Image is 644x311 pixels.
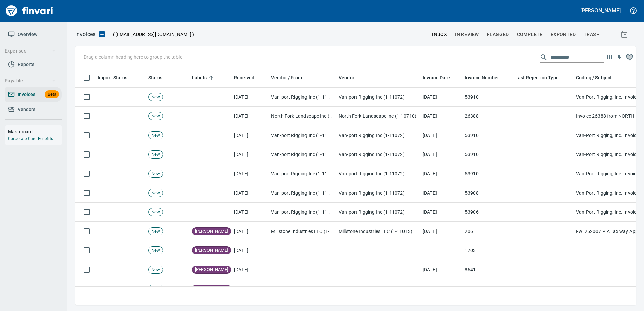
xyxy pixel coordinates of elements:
span: Invoice Number [465,74,499,82]
span: New [149,286,163,292]
span: Last Rejection Type [515,74,568,82]
td: 53906 [462,203,513,222]
td: 53908 [462,183,513,203]
td: [DATE] [420,222,462,241]
a: Vendors [5,102,62,117]
button: Choose columns to display [604,52,614,62]
span: [PERSON_NAME] [192,247,231,254]
td: [DATE] [420,183,462,203]
td: 53910 [462,88,513,107]
nav: breadcrumb [75,30,95,38]
button: Payable [2,75,58,87]
button: Show invoices within a particular date range [614,28,636,40]
p: Drag a column heading here to group the table [84,54,182,60]
td: Van-port Rigging Inc (1-11072) [336,88,420,107]
button: Column choices favorited. Click to reset to default [624,52,635,62]
button: Expenses [2,45,58,57]
span: Complete [517,30,543,39]
span: New [149,132,163,139]
span: Invoice Number [465,74,508,82]
span: inbox [432,30,447,39]
td: [DATE] [231,183,268,203]
span: Invoice Date [423,74,459,82]
span: Invoices [18,90,35,99]
a: Overview [5,27,62,42]
td: Van-port Rigging Inc (1-11072) [336,164,420,183]
td: [DATE] [231,279,268,299]
h6: Mastercard [8,128,62,135]
h5: [PERSON_NAME] [580,7,621,14]
span: Import Status [98,74,136,82]
span: New [149,171,163,177]
button: [PERSON_NAME] [579,5,622,16]
span: [PERSON_NAME] [192,286,231,292]
button: Upload an Invoice [95,30,109,38]
td: [DATE] [420,279,462,299]
span: New [149,113,163,119]
td: 53910 [462,164,513,183]
td: Van-port Rigging Inc (1-11072) [268,183,336,203]
td: [DATE] [231,88,268,107]
span: Status [148,74,162,82]
td: Millstone Industries LLC (1-11013) [336,222,420,241]
span: New [149,94,163,100]
td: Millstone Industries LLC (1-11013) [268,222,336,241]
span: Overview [18,30,37,39]
span: Exported [551,30,576,39]
span: Import Status [98,74,127,82]
td: Van-port Rigging Inc (1-11072) [336,183,420,203]
a: Corporate Card Benefits [8,136,53,141]
span: [PERSON_NAME] [192,228,231,235]
td: 53910 [462,145,513,164]
span: Flagged [487,30,509,39]
span: [EMAIL_ADDRESS][DOMAIN_NAME] [115,31,192,38]
td: Van-port Rigging Inc (1-11072) [268,88,336,107]
td: 1703 [462,241,513,260]
td: [DATE] [231,203,268,222]
span: Labels [192,74,207,82]
a: Reports [5,57,62,72]
td: [DATE] [420,145,462,164]
td: Van-port Rigging Inc (1-11072) [336,145,420,164]
td: Van-port Rigging Inc (1-11072) [268,203,336,222]
td: [DATE] [420,88,462,107]
span: Reports [18,60,34,69]
td: Van-port Rigging Inc (1-11072) [268,164,336,183]
span: Vendor / From [271,74,311,82]
span: New [149,151,163,158]
span: Expenses [5,47,56,55]
span: Labels [192,74,216,82]
td: [DATE] [231,164,268,183]
td: [DATE] [420,260,462,279]
td: Van-port Rigging Inc (1-11072) [268,145,336,164]
td: North Fork Landscape Inc (1-10710) [336,107,420,126]
span: Status [148,74,171,82]
img: Finvari [4,3,55,19]
p: ( ) [109,31,194,38]
td: [DATE] [231,222,268,241]
td: [DATE] [231,145,268,164]
span: Last Rejection Type [515,74,559,82]
span: Received [234,74,263,82]
span: Vendor [339,74,354,82]
a: InvoicesBeta [5,87,62,102]
span: Vendors [18,105,35,114]
span: [PERSON_NAME] [192,267,231,273]
span: New [149,247,163,254]
span: New [149,209,163,215]
td: [DATE] [231,241,268,260]
td: Van-port Rigging Inc (1-11072) [268,126,336,145]
span: Payable [5,77,56,85]
td: 26388 [462,107,513,126]
span: Coding / Subject [576,74,620,82]
td: [DATE] [420,107,462,126]
span: Invoice Date [423,74,450,82]
td: North Fork Landscape Inc (1-10710) [268,107,336,126]
span: Beta [45,91,59,98]
td: [DATE] [231,126,268,145]
button: Download table [614,53,624,63]
td: 206 [462,222,513,241]
span: trash [584,30,600,39]
td: [DATE] [420,164,462,183]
